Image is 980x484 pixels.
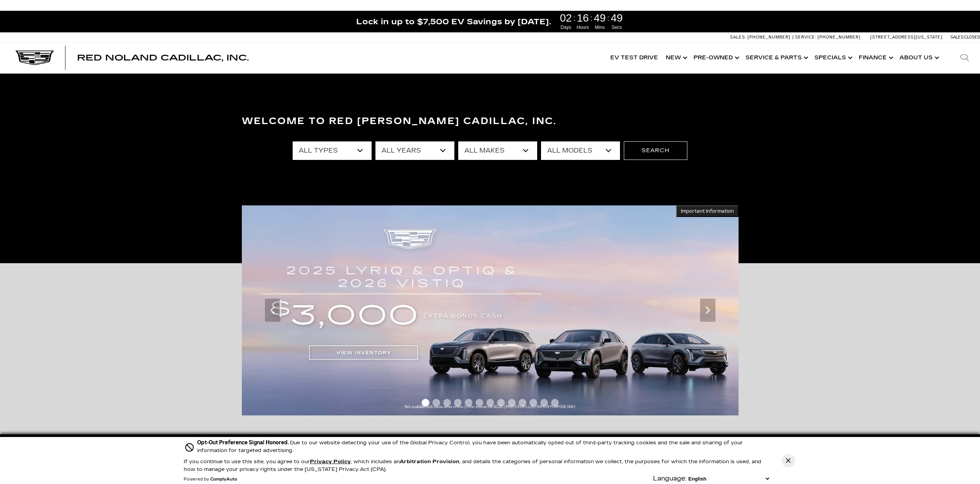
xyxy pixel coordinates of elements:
span: Go to slide 10 [519,399,526,407]
span: : [607,12,610,24]
div: Language: [653,476,687,482]
span: Go to slide 7 [486,399,494,407]
span: 16 [576,13,590,24]
span: Go to slide 8 [497,399,505,407]
span: Go to slide 13 [551,399,559,407]
span: Go to slide 11 [529,399,537,407]
span: Secs [610,24,624,31]
select: Filter by make [458,141,537,160]
a: New [662,42,690,73]
img: Cadillac Dark Logo with Cadillac White Text [15,50,54,65]
div: Next [700,299,715,322]
a: About Us [896,42,941,73]
span: 49 [610,13,624,24]
span: : [573,12,576,24]
a: Sales: [PHONE_NUMBER] [730,35,792,39]
select: Filter by model [541,141,620,160]
span: Lock in up to $7,500 EV Savings by [DATE]. [356,17,551,27]
span: [PHONE_NUMBER] [747,35,791,40]
a: EV Test Drive [606,42,662,73]
select: Filter by type [293,141,372,160]
span: Hours [576,24,590,31]
a: Service: [PHONE_NUMBER] [792,35,863,39]
span: Go to slide 5 [465,399,472,407]
span: Days [559,24,573,31]
a: Privacy Policy [310,459,351,465]
span: Opt-Out Preference Signal Honored . [197,439,290,446]
a: Red Noland Cadillac, Inc. [77,54,249,62]
span: Go to slide 9 [508,399,516,407]
span: Closed [964,35,980,40]
h3: Welcome to Red [PERSON_NAME] Cadillac, Inc. [242,114,739,129]
span: 49 [593,13,607,24]
span: Go to slide 1 [422,399,429,407]
img: 2509-September-FOM-2025-cta-bonus-cash [242,205,739,415]
a: [STREET_ADDRESS][US_STATE] [870,35,943,40]
button: Important Information [676,205,739,217]
select: Language Select [687,475,771,482]
select: Filter by year [375,141,454,160]
a: Service & Parts [742,42,811,73]
span: Mins [593,24,607,31]
a: Specials [811,42,855,73]
button: Search [624,141,687,160]
span: [PHONE_NUMBER] [818,35,861,40]
a: Finance [855,42,896,73]
span: Red Noland Cadillac, Inc. [77,53,249,62]
p: If you continue to use this site, you agree to our , which includes an , and details the categori... [184,459,761,472]
span: Sales: [950,35,964,40]
span: Go to slide 6 [476,399,483,407]
span: Sales: [730,35,746,40]
a: Close [967,15,976,24]
span: Go to slide 2 [432,399,440,407]
strong: Arbitration Provision [400,459,459,465]
a: ComplyAuto [210,477,237,482]
div: Powered by [184,477,237,482]
span: : [590,12,593,24]
span: 02 [559,13,573,24]
div: Due to our website detecting your use of the Global Privacy Control, you have been automatically ... [197,439,771,454]
span: Service: [795,35,816,40]
span: Important Information [681,208,734,214]
div: Previous [265,299,280,322]
button: Close Button [782,454,795,467]
a: Pre-Owned [690,42,742,73]
span: Go to slide 12 [540,399,548,407]
span: Go to slide 4 [454,399,462,407]
span: Go to slide 3 [443,399,451,407]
